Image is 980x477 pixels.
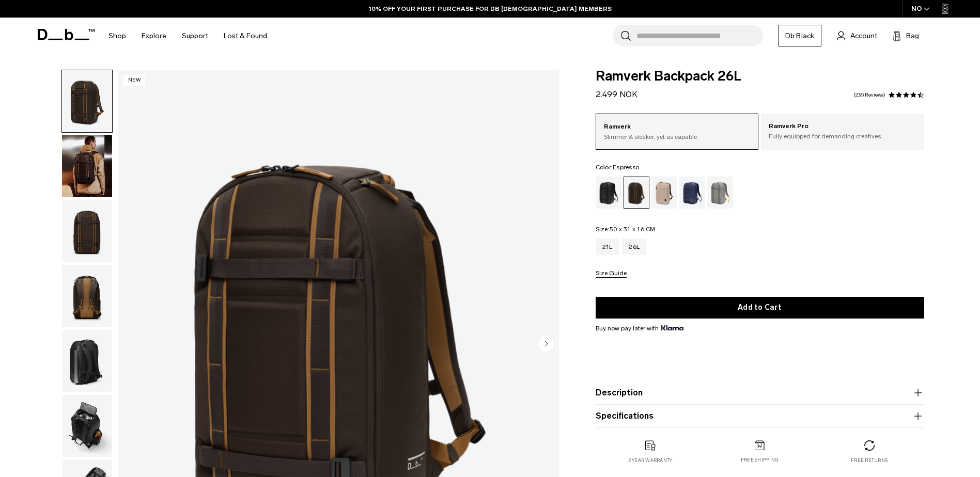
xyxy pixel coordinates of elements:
[596,70,924,83] span: Ramverk Backpack 26L
[893,29,919,42] button: Bag
[779,25,821,46] a: Db Black
[101,18,275,54] nav: Main Navigation
[596,410,924,422] button: Specifications
[661,325,683,330] img: {"height" => 20, "alt" => "Klarna"}
[61,200,113,263] button: Ramverk Backpack 26L Espresso
[596,226,656,232] legend: Size:
[62,330,112,392] img: Ramverk Backpack 26L Espresso
[62,135,112,197] img: Ramverk Backpack 26L Espresso
[61,264,113,327] button: Ramverk Backpack 26L Espresso
[741,456,779,464] p: Free shipping
[651,177,677,209] a: Fogbow Beige
[596,387,924,399] button: Description
[613,164,639,171] span: Espresso
[604,132,751,141] p: Slimmer & sleaker, yet as capable.
[62,200,112,262] img: Ramverk Backpack 26L Espresso
[369,4,612,13] a: 10% OFF YOUR FIRST PURCHASE FOR DB [DEMOGRAPHIC_DATA] MEMBERS
[108,18,126,54] a: Shop
[61,394,113,457] button: Ramverk Backpack 26L Espresso
[853,92,885,98] a: 235 reviews
[61,70,113,133] button: Ramverk Backpack 26L Espresso
[837,29,877,42] a: Account
[596,239,619,255] a: 21L
[142,18,166,54] a: Explore
[596,89,637,99] span: 2.499 NOK
[624,177,649,209] a: Espresso
[769,121,916,132] p: Ramverk Pro
[596,270,627,278] button: Size Guide
[604,122,751,132] p: Ramverk
[62,70,112,132] img: Ramverk Backpack 26L Espresso
[596,164,640,170] legend: Color:
[224,18,267,54] a: Lost & Found
[679,177,705,209] a: Blue Hour
[61,329,113,392] button: Ramverk Backpack 26L Espresso
[906,30,919,41] span: Bag
[622,239,646,255] a: 26L
[851,457,888,464] p: Free returns
[61,135,113,198] button: Ramverk Backpack 26L Espresso
[182,18,208,54] a: Support
[596,177,621,209] a: Black Out
[707,177,733,209] a: Sand Grey
[769,132,916,141] p: Fully equipped for demanding creatives.
[596,297,924,319] button: Add to Cart
[610,226,656,233] span: 50 x 31 x 16 CM
[628,457,673,464] p: 2 year warranty
[123,75,146,86] p: New
[596,324,683,333] span: Buy now pay later with
[62,395,112,457] img: Ramverk Backpack 26L Espresso
[761,114,924,149] a: Ramverk Pro Fully equipped for demanding creatives.
[538,336,554,353] button: Next slide
[62,265,112,327] img: Ramverk Backpack 26L Espresso
[850,30,877,41] span: Account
